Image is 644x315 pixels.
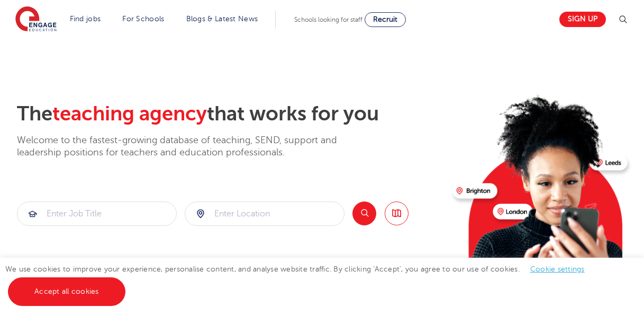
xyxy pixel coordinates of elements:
p: Welcome to the fastest-growing database of teaching, SEND, support and leadership positions for t... [17,134,366,159]
div: Submit [17,202,177,226]
a: For Schools [122,15,164,23]
span: We use cookies to improve your experience, personalise content, and analyse website traffic. By c... [5,265,595,295]
span: Recruit [373,15,397,23]
a: Sign up [559,12,606,27]
a: Recruit [365,12,406,27]
a: Blogs & Latest News [186,15,258,23]
a: Find jobs [70,15,101,23]
a: Cookie settings [530,265,585,273]
span: teaching agency [52,102,207,125]
button: Search [352,202,376,225]
input: Submit [185,202,344,225]
img: Engage Education [15,6,57,33]
div: Submit [185,202,344,226]
h2: The that works for you [17,102,444,126]
input: Submit [17,202,176,225]
a: Accept all cookies [8,277,125,306]
span: Schools looking for staff [294,16,362,23]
